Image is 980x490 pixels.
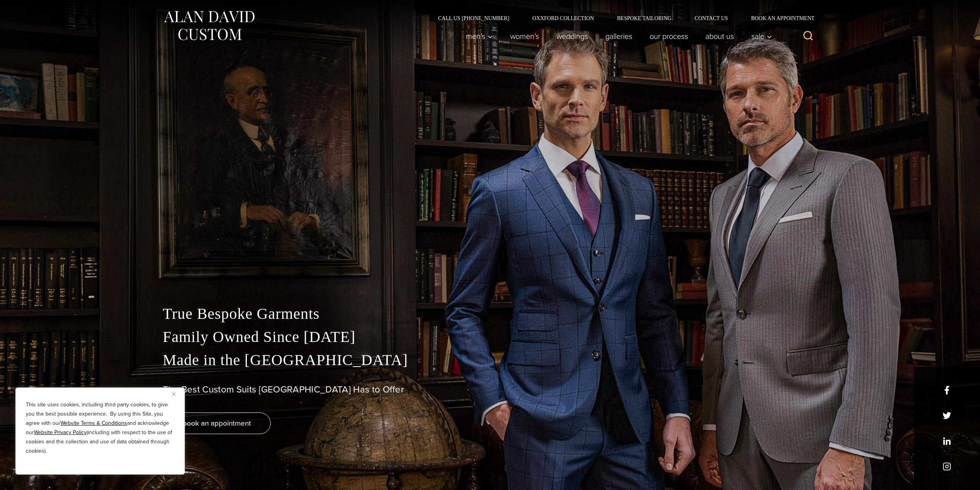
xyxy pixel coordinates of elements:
a: Galleries [596,29,641,44]
nav: Secondary Navigation [427,15,818,21]
a: Our Process [641,29,697,44]
span: Sale [751,32,772,40]
a: instagram [943,462,951,471]
nav: Primary Navigation [457,29,776,44]
button: View Search Form [799,27,818,45]
span: Men’s [466,32,493,40]
button: Close [172,389,181,399]
h1: The Best Custom Suits [GEOGRAPHIC_DATA] Has to Offer [163,384,818,395]
a: Oxxford Collection [521,15,605,21]
a: facebook [943,386,951,394]
a: weddings [548,29,596,44]
a: Women’s [501,29,548,44]
a: Call Us [PHONE_NUMBER] [427,15,521,21]
a: x/twitter [943,411,951,420]
a: About Us [697,29,742,44]
a: Website Terms & Conditions [60,419,127,427]
span: book an appointment [183,418,251,429]
p: This site uses cookies, including third party cookies, to give you the best possible experience. ... [26,400,174,456]
a: book an appointment [163,413,271,434]
a: Bespoke Tailoring [605,15,683,21]
p: True Bespoke Garments Family Owned Since [DATE] Made in the [GEOGRAPHIC_DATA] [163,302,818,372]
a: Contact Us [683,15,740,21]
img: Close [172,392,176,396]
img: Alan David Custom [163,8,255,43]
a: Website Privacy Policy [34,428,87,436]
a: linkedin [943,437,951,445]
a: Book an Appointment [739,15,817,21]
